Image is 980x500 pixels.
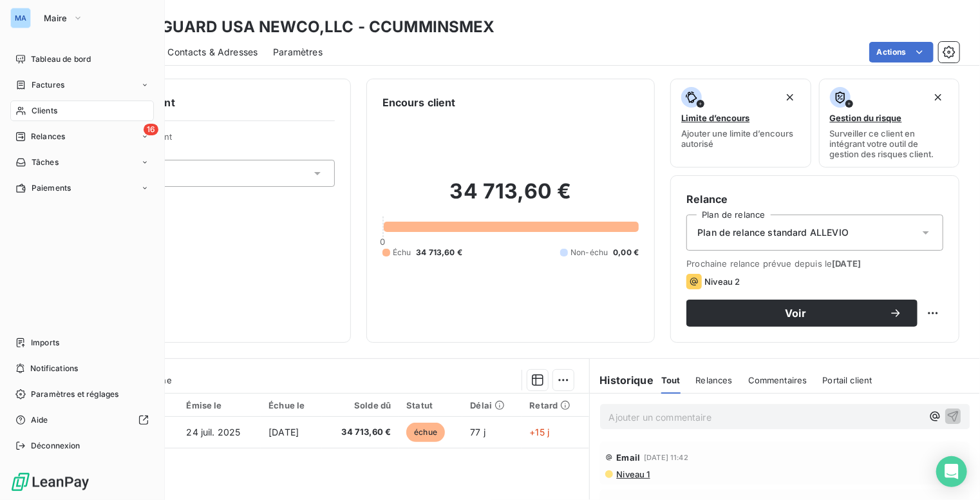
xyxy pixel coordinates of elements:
button: Actions [869,42,934,63]
span: Portail client [823,375,872,385]
span: Ajouter une limite d’encours autorisé [681,128,800,149]
div: Délai [470,400,514,410]
h6: Relance [686,191,943,207]
span: Contacts & Adresses [167,46,258,59]
span: Propriétés Client [104,131,335,149]
button: Gestion du risqueSurveiller ce client en intégrant votre outil de gestion des risques client. [819,79,959,168]
span: Imports [31,337,59,349]
button: Voir [686,300,918,327]
div: Échue le [269,400,314,410]
span: Échu [393,247,411,258]
div: Solde dû [330,400,391,410]
span: échue [406,423,445,442]
span: [DATE] [269,427,299,438]
h6: Historique [590,372,654,388]
span: Tableau de bord [31,53,91,65]
span: [DATE] [832,258,861,269]
span: Aide [31,414,48,426]
h6: Encours client [382,95,456,110]
img: Logo LeanPay [10,472,90,492]
span: Paramètres et réglages [31,389,118,400]
span: Voir [702,308,889,318]
span: Notifications [30,363,78,374]
span: Prochaine relance prévue depuis le [686,258,943,269]
span: Niveau 1 [616,469,650,479]
span: 24 juil. 2025 [186,427,240,438]
span: Non-échu [570,247,608,258]
div: Retard [529,400,581,410]
h3: FLEETGUARD USA NEWCO,LLC - CCUMMINSMEX [113,15,495,39]
a: Aide [10,410,154,430]
div: Émise le [186,400,253,410]
span: Clients [32,105,57,117]
h6: Informations client [78,95,335,110]
div: Statut [406,400,455,410]
span: 77 j [470,427,485,438]
span: 0,00 € [613,247,639,258]
span: Niveau 2 [704,276,740,287]
span: Relances [31,131,65,142]
span: 16 [144,124,158,135]
span: 34 713,60 € [416,247,462,258]
span: +15 j [529,427,549,438]
span: Paramètres [273,46,323,59]
span: Factures [32,79,64,91]
span: Tâches [32,157,59,168]
span: 34 713,60 € [330,426,391,439]
span: 0 [381,236,386,247]
span: Paiements [32,182,71,194]
span: Limite d’encours [681,113,749,123]
span: Gestion du risque [830,113,902,123]
span: Maire [44,13,68,23]
button: Limite d’encoursAjouter une limite d’encours autorisé [670,79,811,168]
span: [DATE] 11:42 [644,454,688,461]
span: Tout [661,375,681,385]
h2: 34 713,60 € [382,178,639,217]
span: Surveiller ce client en intégrant votre outil de gestion des risques client. [830,128,948,159]
span: Commentaires [748,375,807,385]
div: MA [10,8,31,28]
span: Relances [696,375,733,385]
span: Déconnexion [31,440,80,452]
div: Open Intercom Messenger [936,456,967,487]
span: Email [617,452,641,463]
span: Plan de relance standard ALLEVIO [697,226,849,239]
